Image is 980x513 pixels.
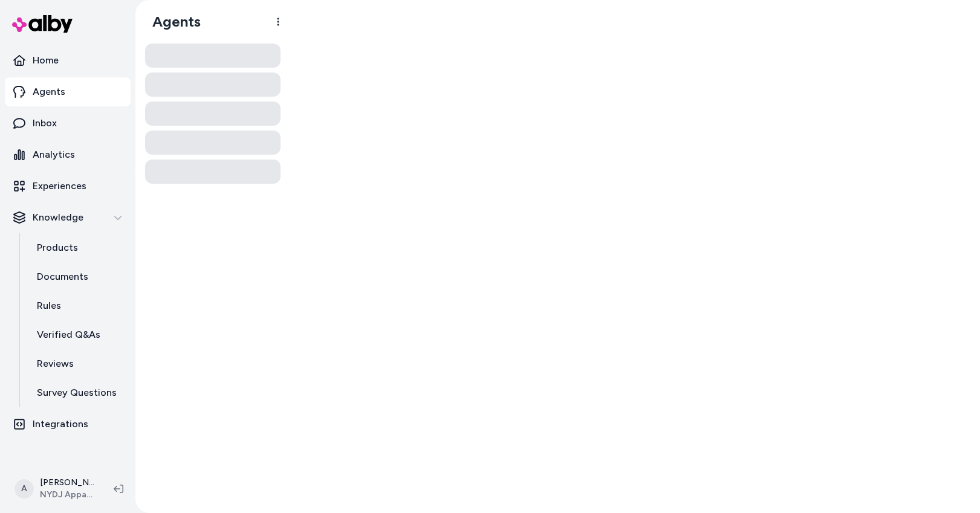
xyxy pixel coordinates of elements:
[25,233,131,262] a: Products
[37,269,88,284] p: Documents
[5,109,131,138] a: Inbox
[33,417,88,431] p: Integrations
[37,386,117,400] p: Survey Questions
[33,147,75,162] p: Analytics
[33,210,83,225] p: Knowledge
[5,140,131,169] a: Analytics
[5,77,131,106] a: Agents
[5,172,131,201] a: Experiences
[37,240,78,255] p: Products
[15,479,34,498] span: A
[40,489,94,501] span: NYDJ Apparel
[5,410,131,439] a: Integrations
[33,179,86,193] p: Experiences
[33,53,59,68] p: Home
[12,15,73,33] img: alby Logo
[33,85,65,99] p: Agents
[25,349,131,378] a: Reviews
[37,327,100,342] p: Verified Q&As
[25,320,131,349] a: Verified Q&As
[5,203,131,232] button: Knowledge
[25,378,131,407] a: Survey Questions
[25,262,131,291] a: Documents
[37,357,74,371] p: Reviews
[143,13,201,31] h1: Agents
[7,469,104,508] button: A[PERSON_NAME]NYDJ Apparel
[25,291,131,320] a: Rules
[40,477,94,489] p: [PERSON_NAME]
[37,298,61,313] p: Rules
[33,116,57,131] p: Inbox
[5,46,131,75] a: Home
